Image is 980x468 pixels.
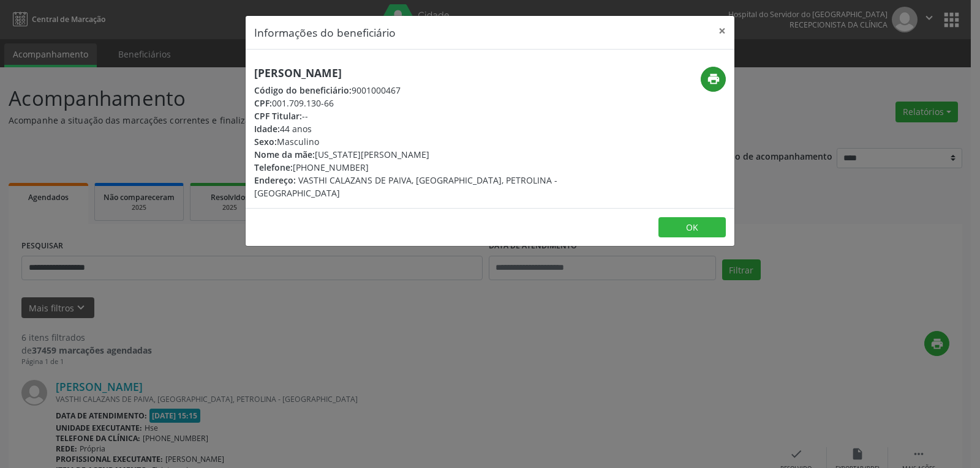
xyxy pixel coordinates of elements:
[254,84,352,96] span: Código do beneficiário:
[254,174,296,186] span: Endereço:
[254,97,563,110] div: 001.709.130-66
[254,67,563,80] h5: [PERSON_NAME]
[707,72,720,86] i: print
[254,174,557,199] span: VASTHI CALAZANS DE PAIVA, [GEOGRAPHIC_DATA], PETROLINA - [GEOGRAPHIC_DATA]
[254,110,302,122] span: CPF Titular:
[254,148,563,161] div: [US_STATE][PERSON_NAME]
[254,97,272,109] span: CPF:
[254,84,563,97] div: 9001000467
[658,217,726,238] button: OK
[254,136,277,147] span: Sexo:
[710,16,734,46] button: Close
[254,149,315,160] span: Nome da mãe:
[254,135,563,148] div: Masculino
[254,24,396,40] h5: Informações do beneficiário
[254,110,563,122] div: --
[254,122,563,135] div: 44 anos
[254,123,280,135] span: Idade:
[254,162,293,173] span: Telefone:
[254,161,563,174] div: [PHONE_NUMBER]
[701,67,726,92] button: print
